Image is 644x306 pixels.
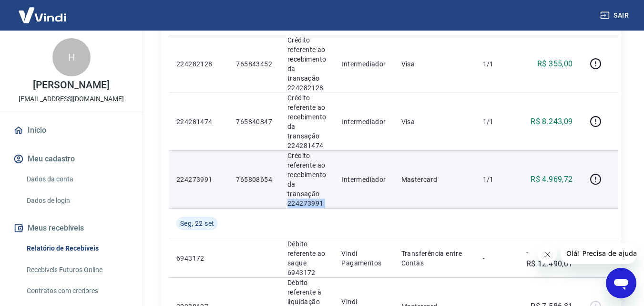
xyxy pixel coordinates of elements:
[180,219,214,228] span: Seg, 22 set
[401,175,468,184] p: Mastercard
[538,245,557,264] iframe: Fechar mensagem
[236,117,272,127] p: 765840847
[401,117,468,127] p: Visa
[33,80,109,90] p: [PERSON_NAME]
[483,59,511,69] p: 1/1
[526,247,573,270] p: -R$ 12.490,01
[341,117,386,127] p: Intermediador
[483,253,511,263] p: -
[176,175,221,184] p: 224273991
[176,59,221,69] p: 224282128
[23,191,131,211] a: Dados de login
[287,35,326,93] p: Crédito referente ao recebimento da transação 224282128
[341,175,386,184] p: Intermediador
[598,7,633,24] button: Sair
[52,38,91,76] div: H
[11,120,131,141] a: Início
[606,268,636,298] iframe: Botão para abrir a janela de mensagens
[561,243,636,264] iframe: Mensagem da empresa
[287,151,326,208] p: Crédito referente ao recebimento da transação 224273991
[176,117,221,127] p: 224281474
[176,253,221,263] p: 6943172
[6,7,80,14] span: Olá! Precisa de ajuda?
[483,117,511,127] p: 1/1
[11,218,131,239] button: Meus recebíveis
[236,59,272,69] p: 765843452
[531,116,572,127] p: R$ 8.243,09
[341,249,386,268] p: Vindi Pagamentos
[401,249,468,268] p: Transferência entre Contas
[287,239,326,277] p: Débito referente ao saque 6943172
[483,175,511,184] p: 1/1
[11,0,73,30] img: Vindi
[11,148,131,169] button: Meu cadastro
[401,59,468,69] p: Visa
[23,239,131,258] a: Relatório de Recebíveis
[537,58,573,70] p: R$ 355,00
[23,281,131,301] a: Contratos com credores
[23,169,131,189] a: Dados da conta
[23,260,131,280] a: Recebíveis Futuros Online
[341,59,386,69] p: Intermediador
[287,93,326,150] p: Crédito referente ao recebimento da transação 224281474
[531,174,572,185] p: R$ 4.969,72
[19,94,124,104] p: [EMAIL_ADDRESS][DOMAIN_NAME]
[236,175,272,184] p: 765808654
